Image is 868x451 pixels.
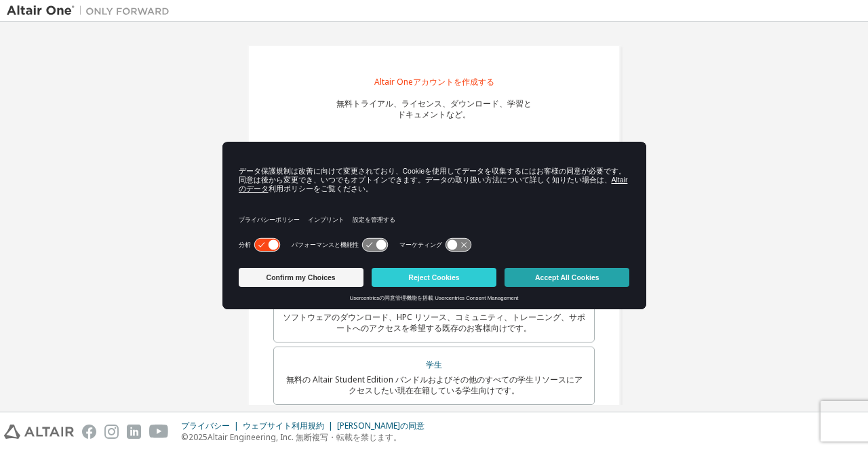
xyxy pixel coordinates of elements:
font: 学生 [426,359,442,370]
font: ソフトウェアのダウンロード、HPC リソース、コミュニティ、トレーニング、サポートへのアクセスを希望する既存のお客様向けです。 [283,311,585,334]
img: アルタイルワン [7,4,176,18]
font: 2025 [189,431,208,443]
img: altair_logo.svg [4,425,74,439]
img: linkedin.svg [127,425,141,439]
font: Altair Oneアカウントを作成する [374,76,494,87]
font: プライバシー [181,420,230,431]
font: 無料トライアル、ライセンス、ダウンロード、学習と [336,98,532,109]
font: 無料の Altair Student Edition バンドルおよびその他のすべての学生リソースにアクセスしたい現在在籍している学生向けです。 [286,374,583,396]
font: ドキュメントなど。 [397,109,471,120]
img: youtube.svg [149,425,169,439]
img: facebook.svg [82,425,96,439]
font: Altair Engineering, Inc. 無断複写・転載を禁じます。 [208,431,401,443]
img: instagram.svg [104,425,119,439]
font: © [181,431,189,443]
font: ウェブサイト利用規約 [243,420,324,431]
font: [PERSON_NAME]の同意 [337,420,425,431]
